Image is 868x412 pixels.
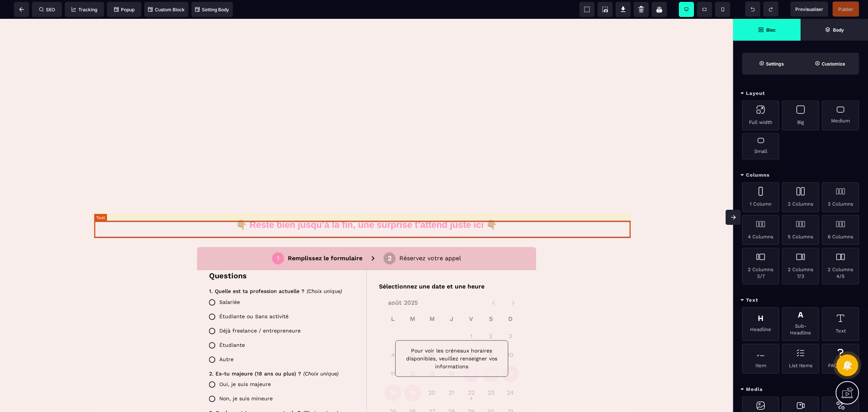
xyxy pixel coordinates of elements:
[111,121,260,135] label: Autre
[305,22,367,31] p: Réservez votre appel
[782,215,819,245] div: 5 Columns
[111,145,260,160] label: Oui, je suis majeure
[782,182,819,212] div: 2 Columns
[148,7,185,12] span: Custom Block
[733,293,868,307] div: Text
[115,139,207,145] span: 2. Es-tu majeure (18 ans ou plus) ?
[293,23,298,30] div: 2
[822,101,859,130] div: Medium
[742,307,779,341] div: Headline
[111,106,260,121] label: Étudiante
[120,267,160,273] span: (Choix multiple)
[111,78,260,92] label: Étudiante ou Sans activité
[801,53,859,75] span: Open Style Manager
[782,101,819,130] div: Big
[766,27,776,33] strong: Bloc
[209,178,244,184] span: (Choix unique)
[579,2,594,17] span: View components
[822,182,859,212] div: 3 Columns
[742,182,779,212] div: 1 Column
[782,248,819,284] div: 2 Columns 7/3
[742,344,779,374] div: Item
[733,168,868,182] div: Columns
[114,7,134,12] span: Popup
[742,101,779,130] div: Full width
[782,344,819,374] div: List Items
[833,27,844,33] strong: Body
[209,139,245,145] span: (Choix unique)
[111,213,260,227] label: Entre 1000€/mois et 1500€/mois
[766,61,784,67] strong: Settings
[183,23,185,30] div: 1
[115,56,210,62] span: 1. Quelle est ta profession actuelle ?
[234,277,261,283] p: Powered by
[307,115,408,139] p: Pour voir les créneaux horaires disponibles, veuillez renseigner vos informations
[111,242,260,256] label: Plus de 2000€/mois
[111,199,260,213] label: Entre 500€/mois et 1000€/mois
[212,56,248,62] span: (Choix unique)
[39,7,55,12] span: SEO
[115,38,260,49] p: Questions
[838,6,853,12] span: Publier
[195,7,229,12] span: Setting Body
[733,87,868,101] div: Layout
[822,61,845,67] strong: Customize
[115,260,261,273] span: 4. Quel est [DATE] ton plus gros blocage pour te lancer ?
[598,2,613,17] span: Screenshot
[742,248,779,284] div: 2 Columns 3/7
[72,7,97,12] span: Tracking
[111,63,260,78] label: Salariée
[822,344,859,374] div: FAQ Items
[115,178,206,184] span: 3. Quels sont tes revenus actuels ?
[822,215,859,245] div: 6 Columns
[801,19,868,41] span: Open Layer Manager
[822,248,859,284] div: 2 Columns 4/5
[111,92,260,106] label: Déjà freelance / entrepreneure
[742,133,779,159] div: Small
[285,50,430,59] p: Sélectionnez une date et une heure
[111,227,260,242] label: Entre 1500€/mois et 2000€/mois
[111,185,260,199] label: Moins de 500€/mois
[790,2,828,17] span: Preview
[782,307,819,341] div: Sub-Headline
[822,307,859,341] div: Text
[234,276,311,283] a: Powered by
[795,6,823,12] span: Previsualiser
[733,383,868,397] div: Media
[742,215,779,245] div: 4 Columns
[742,53,801,75] span: Settings
[94,199,639,213] text: 👇🏼 Reste bien jusqu’à la fin, une surprise t’attend juste ici 👇🏼
[733,19,801,41] span: Open Blocks
[111,160,260,174] label: Non, je suis mineure
[194,22,268,31] p: Remplissez le formulaire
